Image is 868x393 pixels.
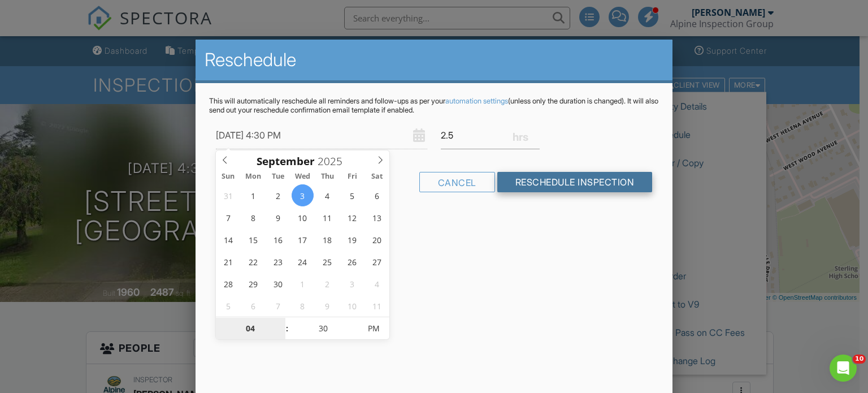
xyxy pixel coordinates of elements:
[216,173,241,180] span: Sun
[267,273,289,295] span: September 30, 2025
[366,251,388,273] span: September 27, 2025
[267,206,289,228] span: September 9, 2025
[315,154,352,169] input: Scroll to increment
[366,184,388,206] span: September 6, 2025
[267,295,289,317] span: October 7, 2025
[209,97,659,115] p: This will automatically reschedule all reminders and follow-ups as per your (unless only the dura...
[242,228,264,251] span: September 15, 2025
[316,251,338,273] span: September 25, 2025
[217,251,239,273] span: September 21, 2025
[292,184,314,206] span: September 3, 2025
[292,206,314,228] span: September 10, 2025
[241,173,266,180] span: Mon
[316,184,338,206] span: September 4, 2025
[290,173,315,180] span: Wed
[242,295,264,317] span: October 6, 2025
[341,184,363,206] span: September 5, 2025
[217,184,239,206] span: August 31, 2025
[366,206,388,228] span: September 13, 2025
[292,251,314,273] span: September 24, 2025
[445,97,508,105] a: automation settings
[358,317,389,340] span: Click to toggle
[853,355,866,364] span: 10
[217,206,239,228] span: September 7, 2025
[340,173,365,180] span: Fri
[366,295,388,317] span: October 11, 2025
[316,228,338,251] span: September 18, 2025
[267,251,289,273] span: September 23, 2025
[316,206,338,228] span: September 11, 2025
[830,355,857,382] iframe: Intercom live chat
[316,295,338,317] span: October 9, 2025
[217,228,239,251] span: September 14, 2025
[289,317,358,340] input: Scroll to increment
[366,273,388,295] span: October 4, 2025
[242,251,264,273] span: September 22, 2025
[366,228,388,251] span: September 20, 2025
[497,172,653,192] input: Reschedule Inspection
[292,228,314,251] span: September 17, 2025
[341,228,363,251] span: September 19, 2025
[217,273,239,295] span: September 28, 2025
[292,273,314,295] span: October 1, 2025
[267,228,289,251] span: September 16, 2025
[341,206,363,228] span: September 12, 2025
[242,206,264,228] span: September 8, 2025
[341,273,363,295] span: October 3, 2025
[257,156,315,167] span: Scroll to increment
[341,295,363,317] span: October 10, 2025
[285,317,289,340] span: :
[341,251,363,273] span: September 26, 2025
[242,184,264,206] span: September 1, 2025
[242,273,264,295] span: September 29, 2025
[216,318,285,340] input: Scroll to increment
[316,273,338,295] span: October 2, 2025
[266,173,290,180] span: Tue
[205,49,664,71] h2: Reschedule
[217,295,239,317] span: October 5, 2025
[365,173,390,180] span: Sat
[315,173,340,180] span: Thu
[419,172,495,192] div: Cancel
[292,295,314,317] span: October 8, 2025
[267,184,289,206] span: September 2, 2025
